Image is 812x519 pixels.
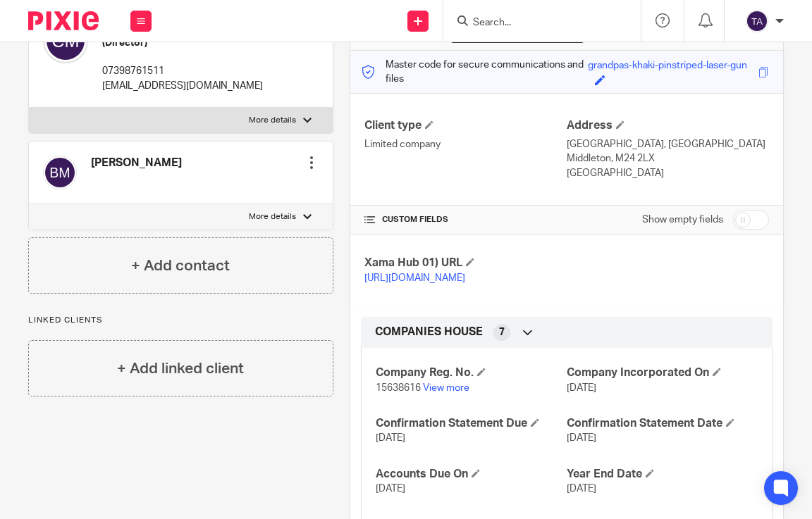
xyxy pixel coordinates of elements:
[364,214,567,225] h4: CUSTOM FIELDS
[376,416,567,431] h4: Confirmation Statement Due
[567,467,758,482] h4: Year End Date
[567,484,596,494] span: [DATE]
[567,383,596,393] span: [DATE]
[249,115,296,126] p: More details
[102,64,263,78] p: 07398761511
[28,11,99,30] img: Pixie
[472,17,598,30] input: Search
[376,467,567,482] h4: Accounts Due On
[364,273,465,283] a: [URL][DOMAIN_NAME]
[249,211,296,223] p: More details
[376,383,421,393] span: 15638616
[567,365,758,380] h4: Company Incorporated On
[91,156,182,170] h4: [PERSON_NAME]
[364,256,567,270] h4: Xama Hub 01) URL
[102,36,263,50] h5: (Director)
[361,58,588,87] p: Master code for secure communications and files
[43,156,77,189] img: svg%3E
[131,255,230,277] h4: + Add contact
[375,325,483,339] span: COMPANIES HOUSE
[567,137,769,151] p: [GEOGRAPHIC_DATA], [GEOGRAPHIC_DATA]
[567,118,769,133] h4: Address
[588,58,747,75] div: grandpas-khaki-pinstriped-laser-gun
[567,151,769,165] p: Middleton, M24 2LX
[364,118,567,133] h4: Client type
[117,358,244,380] h4: + Add linked client
[28,315,333,326] p: Linked clients
[746,10,768,32] img: svg%3E
[364,137,567,151] p: Limited company
[376,484,405,494] span: [DATE]
[642,213,723,227] label: Show empty fields
[376,433,405,443] span: [DATE]
[567,416,758,431] h4: Confirmation Statement Date
[102,79,263,93] p: [EMAIL_ADDRESS][DOMAIN_NAME]
[499,325,505,339] span: 7
[423,383,469,393] a: View more
[376,365,567,380] h4: Company Reg. No.
[567,166,769,180] p: [GEOGRAPHIC_DATA]
[567,433,596,443] span: [DATE]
